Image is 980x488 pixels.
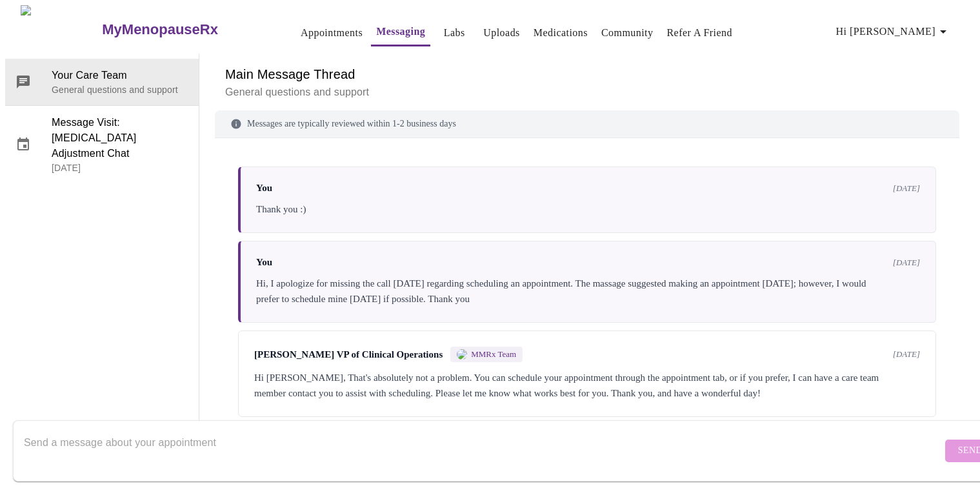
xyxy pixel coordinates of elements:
[52,161,188,174] p: [DATE]
[831,19,956,45] button: Hi [PERSON_NAME]
[661,20,737,46] button: Refer a Friend
[301,24,363,42] a: Appointments
[256,257,272,268] span: You
[457,349,467,360] img: MMRX
[596,20,659,46] button: Community
[471,349,516,360] span: MMRx Team
[528,20,593,46] button: Medications
[5,106,199,183] div: Message Visit: [MEDICAL_DATA] Adjustment Chat[DATE]
[52,68,188,83] span: Your Care Team
[666,24,732,42] a: Refer a Friend
[444,24,465,42] a: Labs
[483,24,520,42] a: Uploads
[215,110,959,138] div: Messages are typically reviewed within 1-2 business days
[256,183,272,194] span: You
[52,115,188,161] span: Message Visit: [MEDICAL_DATA] Adjustment Chat
[5,59,199,105] div: Your Care TeamGeneral questions and support
[225,85,949,100] p: General questions and support
[52,83,188,96] p: General questions and support
[371,19,430,46] button: Messaging
[21,5,101,54] img: MyMenopauseRx Logo
[601,24,654,42] a: Community
[836,23,951,41] span: Hi [PERSON_NAME]
[893,183,920,194] span: [DATE]
[254,349,443,360] span: [PERSON_NAME] VP of Clinical Operations
[225,64,949,85] h6: Main Message Thread
[893,349,920,360] span: [DATE]
[478,20,525,46] button: Uploads
[101,7,270,52] a: MyMenopauseRx
[254,370,920,401] div: Hi [PERSON_NAME], That's absolutely not a problem. You can schedule your appointment through the ...
[376,23,425,41] a: Messaging
[256,201,920,217] div: Thank you :)
[256,276,920,307] div: Hi, I apologize for missing the call [DATE] regarding scheduling an appointment. The massage sugg...
[434,20,475,46] button: Labs
[295,20,368,46] button: Appointments
[24,430,942,471] textarea: Send a message about your appointment
[102,21,218,38] h3: MyMenopauseRx
[534,24,588,42] a: Medications
[893,258,920,268] span: [DATE]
